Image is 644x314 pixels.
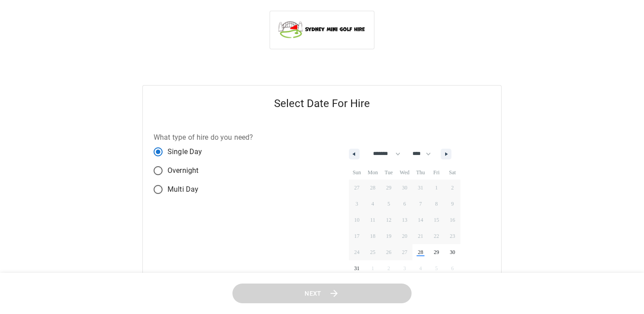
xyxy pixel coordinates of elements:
span: 23 [450,228,455,244]
span: 28 [418,244,423,260]
span: 1 [435,180,438,196]
button: 17 [349,228,365,244]
button: 5 [381,196,397,212]
button: 6 [397,196,413,212]
button: 31 [349,260,365,276]
span: 22 [434,228,439,244]
button: 13 [397,212,413,228]
button: 18 [365,228,381,244]
span: Sun [349,165,365,180]
button: 9 [444,196,460,212]
img: Sydney Mini Golf Hire logo [277,18,367,40]
span: 24 [354,244,360,260]
button: 11 [365,212,381,228]
span: 8 [435,196,438,212]
button: 2 [444,180,460,196]
span: 27 [402,244,407,260]
h5: Select Date For Hire [143,86,501,121]
span: 15 [434,212,439,228]
span: 9 [451,196,454,212]
span: 5 [387,196,390,212]
span: 13 [402,212,407,228]
span: 10 [354,212,360,228]
span: 7 [419,196,422,212]
button: 16 [444,212,460,228]
button: Next [232,284,412,304]
span: 17 [354,228,360,244]
span: 21 [418,228,423,244]
button: 28 [412,244,429,260]
span: 25 [370,244,375,260]
button: 12 [381,212,397,228]
span: 29 [434,244,439,260]
span: Wed [397,165,413,180]
span: 19 [386,228,391,244]
span: 14 [418,212,423,228]
span: 30 [450,244,455,260]
button: 22 [429,228,445,244]
button: 21 [412,228,429,244]
button: 3 [349,196,365,212]
button: 14 [412,212,429,228]
span: Overnight [167,165,198,176]
button: 15 [429,212,445,228]
span: 2 [451,180,454,196]
button: 7 [412,196,429,212]
label: What type of hire do you need? [154,132,253,142]
span: 6 [403,196,406,212]
button: 25 [365,244,381,260]
button: 30 [444,244,460,260]
span: Mon [365,165,381,180]
span: 4 [371,196,374,212]
span: 26 [386,244,391,260]
button: 26 [381,244,397,260]
span: Multi Day [167,184,198,195]
button: 4 [365,196,381,212]
span: 12 [386,212,391,228]
span: 31 [354,260,360,276]
span: 20 [402,228,407,244]
span: 3 [356,196,358,212]
button: 29 [429,244,445,260]
span: 16 [450,212,455,228]
button: 27 [397,244,413,260]
button: 23 [444,228,460,244]
button: 1 [429,180,445,196]
span: Fri [429,165,445,180]
button: 19 [381,228,397,244]
button: 10 [349,212,365,228]
span: 11 [370,212,376,228]
span: Next [305,288,322,299]
span: Single Day [167,146,202,157]
span: Tue [381,165,397,180]
span: Thu [412,165,429,180]
button: 24 [349,244,365,260]
span: 18 [370,228,375,244]
span: Sat [444,165,460,180]
button: 20 [397,228,413,244]
button: 8 [429,196,445,212]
